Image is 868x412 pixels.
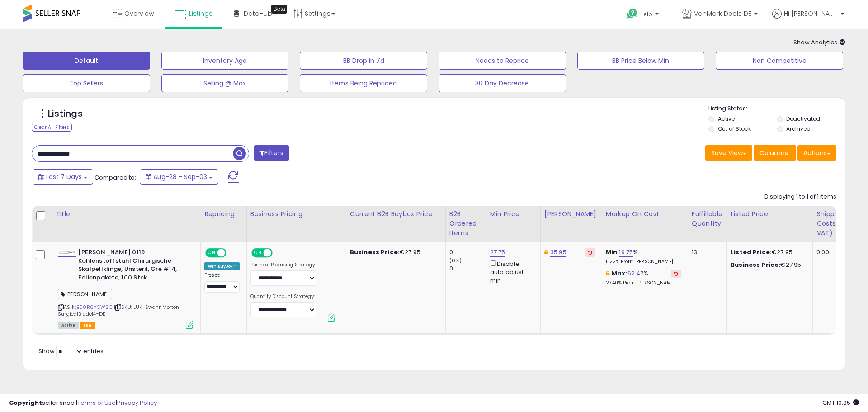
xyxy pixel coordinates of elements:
span: Help [640,10,652,18]
span: FBA [80,322,95,329]
span: Columns [759,148,788,157]
label: Deactivated [786,115,820,123]
a: 62.47 [627,269,644,278]
div: B2B Ordered Items [449,209,482,238]
a: 27.75 [490,248,505,257]
th: The percentage added to the cost of goods (COGS) that forms the calculator for Min & Max prices. [602,206,688,242]
div: Current B2B Buybox Price [350,209,442,219]
div: Win BuyBox * [204,262,240,270]
a: Hi [PERSON_NAME] [772,9,844,29]
button: Non Competitive [716,52,843,70]
label: Out of Stock [718,125,751,133]
span: | SKU: LUK-SwannMorton-SurgicalBlade14-DE [58,303,182,317]
a: Privacy Policy [117,398,157,407]
span: [PERSON_NAME] [58,289,112,299]
span: Show: entries [38,347,104,355]
b: Business Price: [731,260,780,269]
button: Columns [754,145,796,161]
div: 0 [449,265,486,273]
b: [PERSON_NAME] 0119 Kohlenstoffstahl Chirurgische Skalpellklinge, Unsteril, Gre #14, Folienpakete,... [78,248,188,284]
p: 27.40% Profit [PERSON_NAME] [606,280,681,286]
div: Preset: [204,272,240,293]
div: seller snap | | [9,399,157,407]
div: €27.95 [731,261,806,269]
div: ASIN: [58,248,193,328]
div: 13 [692,248,720,256]
p: Listing States: [708,104,845,113]
a: B00R6YQWSC [76,303,113,311]
button: Default [23,52,150,70]
button: 30 Day Decrease [439,74,566,92]
button: BB Price Below Min [577,52,705,70]
a: Help [620,1,668,29]
label: Active [718,115,735,123]
label: Quantity Discount Strategy: [250,294,316,300]
a: 19.75 [619,248,633,257]
a: 35.95 [550,248,566,257]
div: 0.00 [816,248,860,256]
div: Tooltip anchor [271,5,287,14]
button: Inventory Age [161,52,289,70]
button: Needs to Reprice [439,52,566,70]
div: Shipping Costs (Exc. VAT) [816,209,863,238]
button: Items Being Repriced [300,74,427,92]
div: Title [56,209,197,219]
div: €27.95 [350,248,439,256]
span: Show Analytics [793,38,845,47]
div: Markup on Cost [606,209,684,219]
span: All listings currently available for purchase on Amazon [58,322,79,329]
div: Listed Price [731,209,809,219]
h5: Listings [48,108,83,120]
span: OFF [271,249,286,257]
b: Max: [612,269,627,278]
span: Compared to: [94,173,136,182]
button: Aug-28 - Sep-03 [140,169,218,185]
b: Listed Price: [731,248,772,256]
span: OFF [225,249,240,257]
div: % [606,248,681,265]
span: Aug-28 - Sep-03 [153,172,207,181]
button: BB Drop in 7d [300,52,427,70]
b: Min: [606,248,619,256]
span: DataHub [244,9,272,18]
div: Repricing [204,209,243,219]
button: Actions [797,145,836,161]
strong: Copyright [9,398,42,407]
button: Selling @ Max [161,74,289,92]
label: Business Repricing Strategy: [250,262,316,268]
span: Overview [124,9,154,18]
div: [PERSON_NAME] [544,209,598,219]
a: Terms of Use [77,398,116,407]
div: Displaying 1 to 1 of 1 items [764,193,836,201]
div: Business Pricing [250,209,342,219]
img: 21g1ZOtx8gL._SL40_.jpg [58,250,76,255]
div: Clear All Filters [32,123,72,132]
i: Revert to store-level Max Markup [674,271,678,276]
small: (0%) [449,257,462,264]
i: This overrides the store level max markup for this listing [606,270,609,276]
span: Hi [PERSON_NAME] [784,9,838,18]
b: Business Price: [350,248,400,256]
div: % [606,270,681,286]
div: €27.95 [731,248,806,256]
div: Min Price [490,209,537,219]
span: VanMark Deals DE [694,9,751,18]
button: Save View [705,145,752,161]
button: Top Sellers [23,74,150,92]
span: ON [252,249,264,257]
span: Listings [189,9,212,18]
div: Disable auto adjust min [490,259,533,285]
span: 2025-09-11 10:35 GMT [822,398,859,407]
span: Last 7 Days [46,172,82,181]
div: Fulfillable Quantity [692,209,723,228]
button: Filters [254,145,289,161]
label: Archived [786,125,811,133]
span: ON [206,249,217,257]
p: 11.22% Profit [PERSON_NAME] [606,259,681,265]
button: Last 7 Days [33,169,93,185]
i: Get Help [627,8,638,19]
div: 0 [449,248,486,256]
